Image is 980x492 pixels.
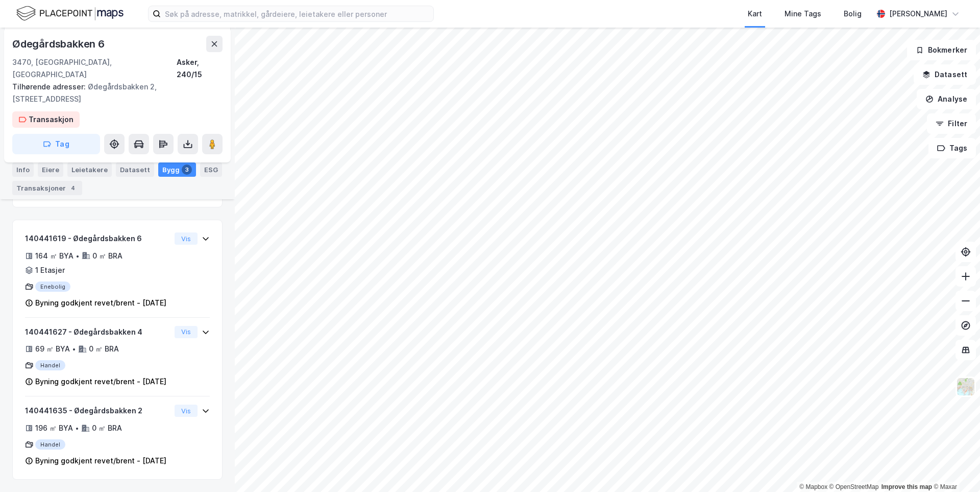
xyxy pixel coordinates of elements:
[12,181,82,195] div: Transaksjoner
[25,405,170,417] div: 140441635 - Ødegårdsbakken 2
[68,183,78,193] div: 4
[881,483,932,490] a: Improve this map
[12,134,100,154] button: Tag
[175,326,198,338] button: Vis
[907,40,976,60] button: Bokmerker
[92,422,122,434] div: 0 ㎡ BRA
[177,56,223,81] div: Asker, 240/15
[914,64,976,85] button: Datasett
[72,345,76,353] div: •
[12,81,214,105] div: Ødegårdsbakken 2, [STREET_ADDRESS]
[35,422,73,434] div: 196 ㎡ BYA
[16,5,124,22] img: logo.f888ab2527a4732fd821a326f86c7f29.svg
[889,8,947,20] div: [PERSON_NAME]
[12,56,177,81] div: 3470, [GEOGRAPHIC_DATA], [GEOGRAPHIC_DATA]
[161,6,433,21] input: Søk på adresse, matrikkel, gårdeiere, leietakere eller personer
[182,165,192,175] div: 3
[35,264,65,276] div: 1 Etasjer
[25,232,170,245] div: 140441619 - Ødegårdsbakken 6
[844,8,862,20] div: Bolig
[35,297,166,309] div: Byning godkjent revet/brent - [DATE]
[35,250,73,262] div: 164 ㎡ BYA
[956,377,975,396] img: Z
[35,343,70,355] div: 69 ㎡ BYA
[175,405,198,417] button: Vis
[12,36,107,52] div: Ødegårdsbakken 6
[200,162,222,177] div: ESG
[929,443,980,492] iframe: Chat Widget
[35,376,166,388] div: Byning godkjent revet/brent - [DATE]
[29,113,73,126] div: Transaskjon
[12,162,34,177] div: Info
[158,162,196,177] div: Bygg
[917,89,976,109] button: Analyse
[75,424,79,432] div: •
[116,162,154,177] div: Datasett
[67,162,112,177] div: Leietakere
[928,138,976,158] button: Tags
[25,326,170,338] div: 140441627 - Ødegårdsbakken 4
[92,250,122,262] div: 0 ㎡ BRA
[927,113,976,134] button: Filter
[12,82,88,91] span: Tilhørende adresser:
[76,252,80,260] div: •
[929,443,980,492] div: Kontrollprogram for chat
[89,343,119,355] div: 0 ㎡ BRA
[35,455,166,467] div: Byning godkjent revet/brent - [DATE]
[175,232,198,245] button: Vis
[748,8,762,20] div: Kart
[799,483,827,490] a: Mapbox
[38,162,63,177] div: Eiere
[829,483,879,490] a: OpenStreetMap
[785,8,821,20] div: Mine Tags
